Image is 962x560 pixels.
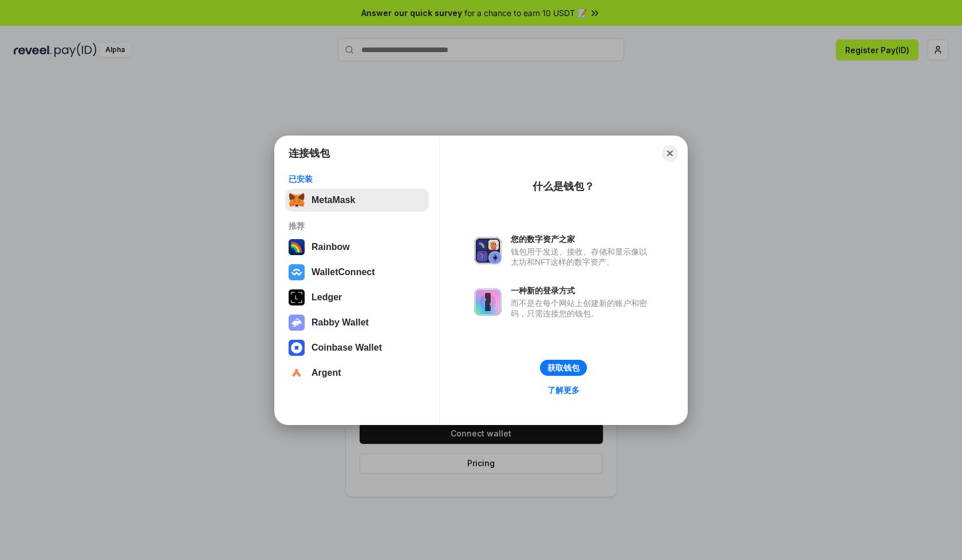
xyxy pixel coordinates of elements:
[511,285,653,296] div: 一种新的登录方式
[289,289,305,305] img: svg+xml,%3Csvg%20xmlns%3D%22http%3A%2F%2Fwww.w3.org%2F2000%2Fsvg%22%20width%3D%2228%22%20height%3...
[289,239,305,255] img: svg+xml,%3Csvg%20width%3D%22120%22%20height%3D%22120%22%20viewBox%3D%220%200%20120%20120%22%20fil...
[547,363,579,373] div: 获取钱包
[312,242,350,252] div: Rainbow
[312,267,375,277] div: WalletConnect
[312,343,382,353] div: Coinbase Wallet
[511,247,653,267] div: 钱包用于发送、接收、存储和显示像以太坊和NFT这样的数字资产。
[540,360,587,376] button: 获取钱包
[285,311,429,334] button: Rabby Wallet
[289,315,305,331] img: svg+xml,%3Csvg%20xmlns%3D%22http%3A%2F%2Fwww.w3.org%2F2000%2Fsvg%22%20fill%3D%22none%22%20viewBox...
[285,336,429,359] button: Coinbase Wallet
[541,383,586,398] a: 了解更多
[289,221,425,231] div: 推荐
[285,236,429,259] button: Rainbow
[547,385,579,395] div: 了解更多
[511,298,653,319] div: 而不是在每个网站上创建新的账户和密码，只需连接您的钱包。
[289,146,330,160] h1: 连接钱包
[312,317,369,328] div: Rabby Wallet
[474,288,502,316] img: svg+xml,%3Csvg%20xmlns%3D%22http%3A%2F%2Fwww.w3.org%2F2000%2Fsvg%22%20fill%3D%22none%22%20viewBox...
[285,189,429,212] button: MetaMask
[285,362,429,384] button: Argent
[289,264,305,280] img: svg+xml,%3Csvg%20width%3D%2228%22%20height%3D%2228%22%20viewBox%3D%220%200%2028%2028%22%20fill%3D...
[312,368,341,378] div: Argent
[533,180,594,193] div: 什么是钱包？
[285,261,429,284] button: WalletConnect
[289,365,305,381] img: svg+xml,%3Csvg%20width%3D%2228%22%20height%3D%2228%22%20viewBox%3D%220%200%2028%2028%22%20fill%3D...
[662,145,678,161] button: Close
[289,192,305,208] img: svg+xml,%3Csvg%20fill%3D%22none%22%20height%3D%2233%22%20viewBox%3D%220%200%2035%2033%22%20width%...
[474,237,502,264] img: svg+xml,%3Csvg%20xmlns%3D%22http%3A%2F%2Fwww.w3.org%2F2000%2Fsvg%22%20fill%3D%22none%22%20viewBox...
[511,234,653,244] div: 您的数字资产之家
[285,286,429,309] button: Ledger
[312,292,342,303] div: Ledger
[289,340,305,356] img: svg+xml,%3Csvg%20width%3D%2228%22%20height%3D%2228%22%20viewBox%3D%220%200%2028%2028%22%20fill%3D...
[312,195,355,205] div: MetaMask
[289,174,425,184] div: 已安装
